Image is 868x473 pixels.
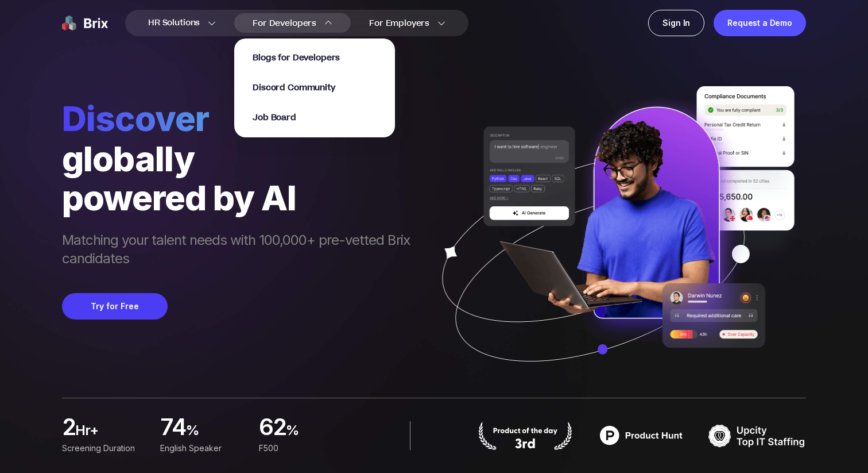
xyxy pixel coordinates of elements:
[253,111,296,124] a: Job Board
[62,293,168,320] button: Try for Free
[714,10,806,36] a: Request a Demo
[62,231,421,270] span: Matching your talent needs with 100,000+ pre-vetted Brix candidates
[592,421,690,450] img: product hunt badge
[253,17,316,29] span: For Developers
[62,442,146,455] div: Screening duration
[286,421,343,444] span: %
[253,82,335,94] span: Discord Community
[62,139,421,178] div: globally
[369,17,429,29] span: For Employers
[421,86,806,395] img: ai generate
[75,421,146,444] span: hr+
[648,10,704,36] a: Sign In
[253,51,340,64] a: Blogs for Developers
[62,417,75,440] span: 2
[253,111,296,124] span: Job Board
[186,421,245,444] span: %
[148,14,200,32] span: HR Solutions
[259,442,343,455] div: F500
[160,417,186,440] span: 74
[253,81,335,94] a: Discord Community
[62,178,421,217] div: powered by AI
[476,421,574,450] img: product hunt badge
[259,417,286,440] span: 62
[160,442,245,455] div: English Speaker
[62,98,421,139] span: Discover
[708,421,806,450] img: TOP IT STAFFING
